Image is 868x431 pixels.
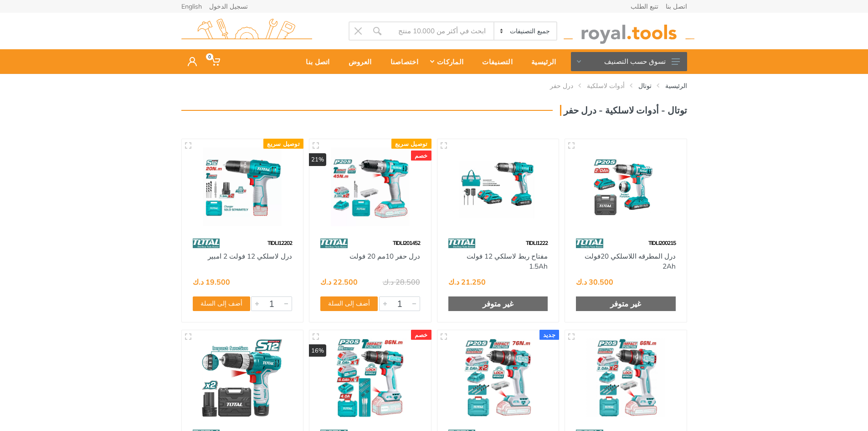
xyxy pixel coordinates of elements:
[665,81,687,90] a: الرئيسية
[564,19,694,44] img: royal.tools Logo
[576,296,676,311] div: غير متوفر
[519,52,562,71] div: الرئيسية
[648,239,676,246] span: TIDLI200215
[391,139,431,149] div: توصيل سريع
[448,296,548,311] div: غير متوفر
[209,3,248,10] a: تسجيل الدخول
[318,147,423,226] img: Royal Tools - درل حفر 10مم 20 فولت
[320,278,358,286] div: 22.500 د.ك
[320,296,378,311] button: أضف إلى السلة
[181,19,312,44] img: royal.tools Logo
[181,81,687,90] nav: breadcrumb
[293,49,336,74] a: اتصل بنا
[383,278,420,286] div: 28.500 د.ك
[190,338,295,417] img: Royal Tools - درل 12 فولت 10مم
[193,296,250,311] button: أضف إلى السلة
[181,3,202,10] a: English
[378,49,425,74] a: اختصاصنا
[203,49,226,74] a: 0
[263,139,303,149] div: توصيل سريع
[587,81,625,90] a: أدوات لاسلكية
[309,153,326,166] div: 21%
[467,252,548,271] a: مفتاح ربط لاسلكي 12 فولت 1.5Ah
[573,147,678,226] img: Royal Tools - درل المطرقه اللاسلكي 20فولت 2Ah
[493,22,556,40] select: Category
[470,52,519,71] div: التصنيفات
[448,235,476,251] img: 86.webp
[293,52,336,71] div: اتصل بنا
[411,151,431,161] div: خصم
[560,105,687,116] h3: توتال - أدوات لاسلكية - درل حفر
[378,52,425,71] div: اختصاصنا
[576,278,613,286] div: 30.500 د.ك
[585,252,676,271] a: درل المطرقه اللاسلكي 20فولت 2Ah
[446,147,551,226] img: Royal Tools - مفتاح ربط لاسلكي 12 فولت 1.5Ah
[425,52,470,71] div: الماركات
[336,49,378,74] a: العروض
[336,52,378,71] div: العروض
[309,344,326,357] div: 16%
[320,235,348,251] img: 86.webp
[193,278,230,286] div: 19.500 د.ك
[446,338,551,417] img: Royal Tools - مثقاب لاسلكي مدمج بدون فرشاة
[193,235,220,251] img: 86.webp
[519,49,562,74] a: الرئيسية
[411,330,431,340] div: خصم
[571,52,687,71] button: تسوق حسب التصنيف
[526,239,548,246] span: TIDLI1222
[470,49,519,74] a: التصنيفات
[666,3,687,10] a: اتصل بنا
[206,53,213,60] span: 0
[448,278,486,286] div: 21.250 د.ك
[393,239,420,246] span: TIDLI201452
[349,252,420,260] a: درل حفر 10مم 20 فولت
[573,338,678,417] img: Royal Tools - درل حفر 13مم 20 فولت
[631,3,658,10] a: تتبع الطلب
[387,21,494,41] input: Site search
[208,252,292,260] a: درل لاسلكي 12 فولت 2 امبير
[539,330,559,340] div: جديد
[190,147,295,226] img: Royal Tools - درل لاسلكي 12 فولت 2 امبير
[267,239,292,246] span: TIDLI12202
[318,338,423,417] img: Royal Tools - مثقاب صدمات لاسلكي بدون فرشاة
[536,81,573,90] li: درل حفر
[576,235,603,251] img: 86.webp
[638,81,652,90] a: توتال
